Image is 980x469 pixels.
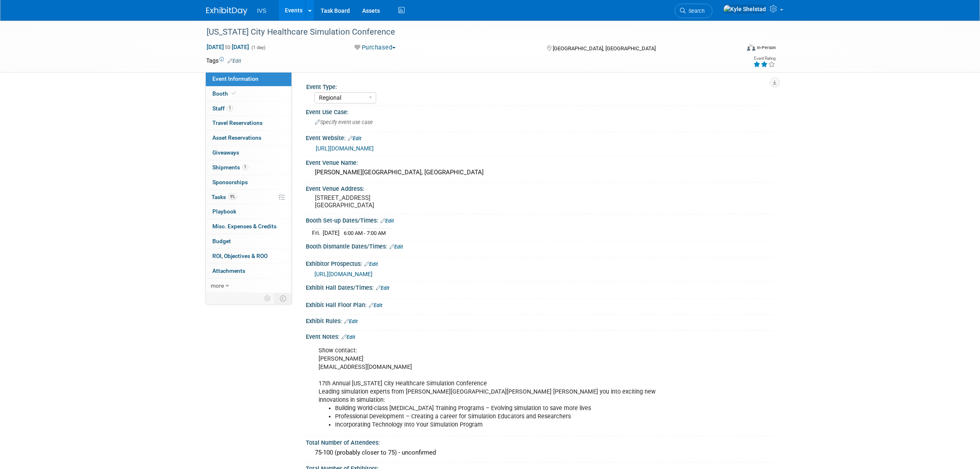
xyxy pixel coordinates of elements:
div: [PERSON_NAME][GEOGRAPHIC_DATA], [GEOGRAPHIC_DATA] [312,166,768,179]
div: Booth Dismantle Dates/Times: [306,240,774,251]
span: to [224,44,232,50]
a: Playbook [206,204,291,219]
div: Exhibit Rules: [306,315,774,326]
span: Tasks [212,194,237,200]
a: Edit [348,136,361,141]
a: Edit [344,319,358,324]
span: Shipments [212,164,248,171]
td: Toggle Event Tabs [275,293,291,304]
a: Edit [364,261,378,267]
a: Edit [228,58,241,64]
div: Event Notes: [306,331,774,341]
div: Total Number of Attendees: [306,436,774,447]
div: Exhibitor Prospectus: [306,258,774,268]
pre: [STREET_ADDRESS] [GEOGRAPHIC_DATA] [315,194,492,209]
span: 1 [227,105,233,111]
a: Sponsorships [206,175,291,190]
div: [US_STATE] City Healthcare Simulation Conference [204,25,728,40]
span: Asset Reservations [212,134,261,141]
li: Building World-class [MEDICAL_DATA] Training Programs – Evolving simulation to save more lives [335,404,679,413]
span: Staff [212,105,233,112]
span: 6:00 AM - 7:00 AM [344,230,386,236]
a: Giveaways [206,145,291,160]
div: In-Person [757,45,776,51]
a: Edit [376,285,389,291]
span: Booth [212,90,237,97]
img: ExhibitDay [206,7,247,15]
td: Personalize Event Tab Strip [261,293,275,304]
span: Travel Reservations [212,120,263,126]
span: 9% [228,194,237,200]
button: Purchased [351,43,399,52]
a: more [206,279,291,293]
img: Format-Inperson.png [747,44,755,51]
span: Playbook [212,208,236,215]
span: Specify event use case [315,119,373,125]
span: Budget [212,238,231,244]
a: ROI, Objectives & ROO [206,249,291,263]
div: Event Rating [753,56,775,61]
a: Edit [389,244,403,250]
div: Booth Set-up Dates/Times: [306,214,774,225]
div: Event Format [691,43,776,55]
a: Search [675,4,712,18]
span: Attachments [212,267,245,274]
td: Fri. [312,228,323,237]
span: Misc. Expenses & Credits [212,223,277,230]
div: Show contact: [PERSON_NAME] [EMAIL_ADDRESS][DOMAIN_NAME] 17th Annual [US_STATE] City Healthcare S... [313,342,684,434]
span: [GEOGRAPHIC_DATA], [GEOGRAPHIC_DATA] [553,45,656,52]
span: Search [686,8,705,14]
a: Attachments [206,264,291,278]
span: more [211,282,224,289]
span: ROI, Objectives & ROO [212,253,268,259]
div: Event Venue Name: [306,157,774,167]
a: Misc. Expenses & Credits [206,219,291,234]
span: Giveaways [212,149,239,156]
div: Event Venue Address: [306,183,774,193]
a: Edit [369,303,382,308]
span: Event Information [212,75,258,82]
a: Staff1 [206,101,291,116]
a: Edit [342,334,355,340]
div: 75-100 (probably closer to 75) - unconfirmed [312,446,768,459]
span: [DATE] [DATE] [206,43,249,51]
div: Event Website: [306,132,774,143]
a: Edit [380,218,394,224]
span: Sponsorships [212,179,248,185]
td: Tags [206,56,241,65]
a: Shipments1 [206,160,291,175]
span: 1 [242,164,248,170]
a: Travel Reservations [206,116,291,130]
a: [URL][DOMAIN_NAME] [316,145,374,152]
div: Exhibit Hall Dates/Times: [306,281,774,292]
img: Kyle Shelstad [723,5,766,14]
span: IVS [257,7,267,14]
div: Event Use Case: [306,106,774,116]
i: Booth reservation complete [232,91,236,96]
span: (1 day) [251,45,265,50]
a: Tasks9% [206,190,291,204]
li: Incorporating Technology Into Your Simulation Program [335,421,679,429]
a: [URL][DOMAIN_NAME] [314,271,372,277]
a: Asset Reservations [206,131,291,145]
a: Budget [206,234,291,249]
a: Booth [206,87,291,101]
a: Event Information [206,72,291,86]
div: Event Type: [306,81,770,91]
td: [DATE] [323,228,340,237]
li: Professional Development – Creating a career for Simulation Educators and Researchers [335,413,679,421]
div: Exhibit Hall Floor Plan: [306,299,774,310]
